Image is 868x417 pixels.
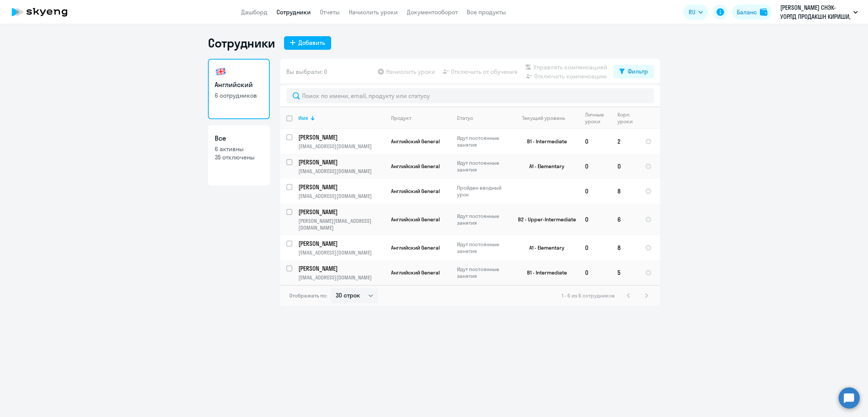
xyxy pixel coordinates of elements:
[457,115,509,121] div: Статус
[509,204,579,235] td: B2 - Upper-Intermediate
[298,208,384,216] p: [PERSON_NAME]
[522,115,565,121] div: Текущий уровень
[617,111,633,125] div: Корп. уроки
[391,188,440,195] span: Английский General
[407,8,458,16] a: Документооборот
[298,274,385,281] p: [EMAIL_ADDRESS][DOMAIN_NAME]
[298,38,325,47] div: Добавить
[215,133,263,143] h3: Все
[689,8,695,17] span: RU
[585,111,611,125] div: Личные уроки
[391,138,440,145] span: Английский General
[585,111,604,125] div: Личные уроки
[277,8,311,16] a: Сотрудники
[320,8,340,16] a: Отчеты
[579,179,611,204] td: 0
[208,35,275,51] h1: Сотрудники
[611,179,639,204] td: 8
[208,59,270,119] a: Английский6 сотрудников
[298,158,385,166] a: [PERSON_NAME]
[208,125,270,186] a: Все6 активны35 отключены
[457,135,509,148] p: Идут постоянные занятия
[298,249,385,256] p: [EMAIL_ADDRESS][DOMAIN_NAME]
[391,115,411,121] div: Продукт
[215,145,263,153] p: 6 активны
[286,88,654,103] input: Поиск по имени, email, продукту или статусу
[215,66,227,78] img: english
[760,8,767,16] img: balance
[298,133,385,141] a: [PERSON_NAME]
[457,115,473,121] div: Статус
[509,129,579,154] td: B1 - Intermediate
[579,129,611,154] td: 0
[298,239,385,248] a: [PERSON_NAME]
[617,111,639,125] div: Корп. уроки
[457,241,509,254] p: Идут постоянные занятия
[298,133,384,141] p: [PERSON_NAME]
[457,266,509,279] p: Идут постоянные занятия
[579,154,611,179] td: 0
[579,204,611,235] td: 0
[776,3,862,21] button: [PERSON_NAME] СНЭК-УОРЛД ПРОДАКШН КИРИШИ, ООО, #159
[298,183,385,191] a: [PERSON_NAME]
[215,80,263,90] h3: Английский
[737,8,757,17] div: Баланс
[215,91,263,100] p: 6 сотрудников
[241,8,267,16] a: Дашборд
[391,244,440,251] span: Английский General
[579,260,611,285] td: 0
[457,184,509,198] p: Пройден вводный урок
[298,143,385,150] p: [EMAIL_ADDRESS][DOMAIN_NAME]
[683,5,708,20] button: RU
[457,213,509,226] p: Идут постоянные занятия
[298,239,384,248] p: [PERSON_NAME]
[289,292,327,299] span: Отображать по:
[780,3,850,21] p: [PERSON_NAME] СНЭК-УОРЛД ПРОДАКШН КИРИШИ, ООО, #159
[298,264,385,273] a: [PERSON_NAME]
[611,260,639,285] td: 5
[298,218,385,231] p: [PERSON_NAME][EMAIL_ADDRESS][DOMAIN_NAME]
[467,8,506,16] a: Все продукты
[298,115,385,121] div: Имя
[298,193,385,199] p: [EMAIL_ADDRESS][DOMAIN_NAME]
[628,67,648,76] div: Фильтр
[298,158,384,166] p: [PERSON_NAME]
[298,264,384,273] p: [PERSON_NAME]
[286,67,327,76] span: Вы выбрали: 0
[391,163,440,170] span: Английский General
[732,5,772,20] button: Балансbalance
[215,153,263,161] p: 35 отключены
[284,36,331,50] button: Добавить
[509,260,579,285] td: B1 - Intermediate
[509,235,579,260] td: A1 - Elementary
[611,235,639,260] td: 8
[611,154,639,179] td: 0
[579,235,611,260] td: 0
[509,154,579,179] td: A1 - Elementary
[457,159,509,173] p: Идут постоянные занятия
[515,115,579,121] div: Текущий уровень
[298,208,385,216] a: [PERSON_NAME]
[298,183,384,191] p: [PERSON_NAME]
[391,269,440,276] span: Английский General
[613,65,654,78] button: Фильтр
[298,115,308,121] div: Имя
[611,129,639,154] td: 2
[562,292,615,299] span: 1 - 6 из 6 сотрудников
[391,216,440,223] span: Английский General
[611,204,639,235] td: 6
[349,8,398,16] a: Начислить уроки
[298,168,385,175] p: [EMAIL_ADDRESS][DOMAIN_NAME]
[391,115,451,121] div: Продукт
